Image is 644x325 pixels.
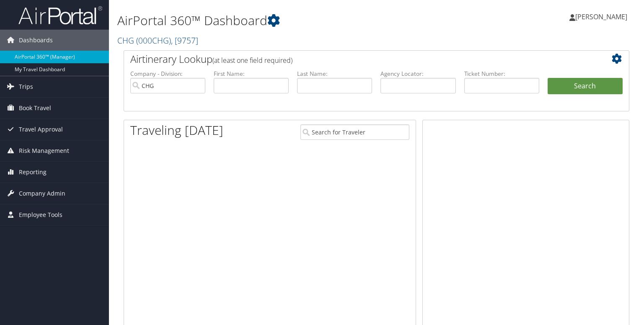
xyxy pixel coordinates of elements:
span: Dashboards [19,30,53,51]
h2: Airtinerary Lookup [130,52,581,66]
label: Company - Division: [130,70,205,78]
span: Book Travel [19,98,51,119]
a: CHG [117,35,198,46]
img: airportal-logo.png [18,5,102,25]
span: ( 000CHG ) [136,35,171,46]
span: Risk Management [19,140,69,161]
span: Company Admin [19,183,65,204]
label: Last Name: [297,70,372,78]
span: (at least one field required) [212,56,292,65]
label: First Name: [214,70,289,78]
a: [PERSON_NAME] [569,4,636,29]
span: [PERSON_NAME] [575,12,627,21]
span: , [ 9757 ] [171,35,198,46]
h1: Traveling [DATE] [130,121,223,139]
input: Search for Traveler [300,124,409,140]
span: Reporting [19,162,47,183]
button: Search [548,78,623,95]
label: Ticket Number: [464,70,539,78]
h1: AirPortal 360™ Dashboard [117,12,463,29]
span: Trips [19,76,33,97]
span: Travel Approval [19,119,63,140]
label: Agency Locator: [380,70,455,78]
span: Employee Tools [19,204,62,225]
